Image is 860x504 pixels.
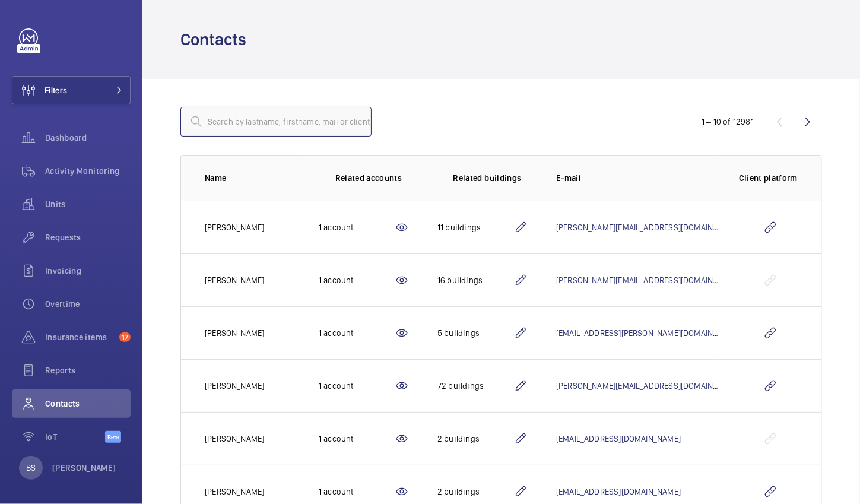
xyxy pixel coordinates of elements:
div: 16 buildings [437,274,513,286]
p: Name [205,172,300,184]
span: Requests [45,232,131,243]
div: 1 account [319,221,395,233]
p: [PERSON_NAME] [205,433,264,445]
div: 1 account [319,380,395,392]
a: [EMAIL_ADDRESS][PERSON_NAME][DOMAIN_NAME] [556,328,740,338]
input: Search by lastname, firstname, mail or client [180,107,372,137]
span: Contacts [45,398,131,410]
p: [PERSON_NAME] [205,221,264,233]
div: 1 account [319,433,395,445]
span: Units [45,198,131,210]
p: [PERSON_NAME] [205,327,264,339]
p: [PERSON_NAME] [205,274,264,286]
div: 1 account [319,327,395,339]
p: [PERSON_NAME] [205,380,264,392]
button: Filters [12,76,131,104]
p: Related buildings [453,172,522,184]
h1: Contacts [180,28,253,50]
p: Related accounts [335,172,402,184]
p: E-mail [556,172,720,184]
p: BS [26,462,36,474]
div: 2 buildings [437,433,513,445]
span: Filters [45,84,67,96]
div: 5 buildings [437,327,513,339]
a: [PERSON_NAME][EMAIL_ADDRESS][DOMAIN_NAME] [556,223,740,232]
div: 72 buildings [437,380,513,392]
span: Invoicing [45,265,131,277]
span: Activity Monitoring [45,165,131,177]
a: [PERSON_NAME][EMAIL_ADDRESS][DOMAIN_NAME] [556,275,740,285]
span: Beta [105,431,121,443]
span: IoT [45,431,105,443]
p: Client platform [739,172,798,184]
span: Dashboard [45,132,131,144]
p: [PERSON_NAME] [205,486,264,497]
div: 1 account [319,274,395,286]
span: Overtime [45,298,131,310]
span: Reports [45,364,131,376]
div: 1 account [319,486,395,497]
div: 2 buildings [437,486,513,497]
p: [PERSON_NAME] [52,462,116,474]
span: Insurance items [45,331,115,343]
div: 1 – 10 of 12981 [702,116,754,128]
a: [PERSON_NAME][EMAIL_ADDRESS][DOMAIN_NAME] [556,381,740,391]
span: 17 [119,332,131,342]
a: [EMAIL_ADDRESS][DOMAIN_NAME] [556,434,681,443]
div: 11 buildings [437,221,513,233]
a: [EMAIL_ADDRESS][DOMAIN_NAME] [556,487,681,496]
